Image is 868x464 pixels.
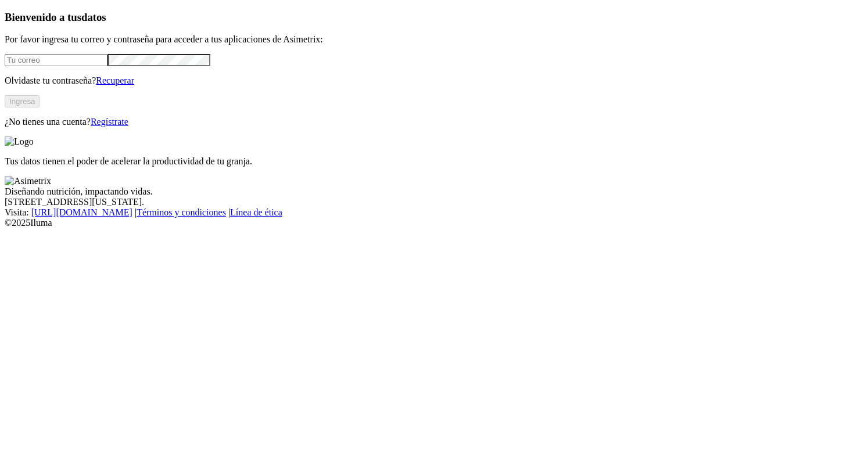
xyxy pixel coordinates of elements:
img: Logo [5,136,34,147]
div: Visita : | | [5,207,863,218]
a: Recuperar [96,75,134,85]
span: datos [81,11,106,23]
a: Regístrate [91,117,128,127]
a: Términos y condiciones [137,207,226,217]
div: [STREET_ADDRESS][US_STATE]. [5,197,863,207]
p: ¿No tienes una cuenta? [5,117,863,127]
a: [URL][DOMAIN_NAME] [31,207,132,217]
h3: Bienvenido a tus [5,11,863,24]
p: Por favor ingresa tu correo y contraseña para acceder a tus aplicaciones de Asimetrix: [5,34,863,45]
img: Asimetrix [5,176,51,186]
div: © 2025 Iluma [5,218,863,228]
a: Línea de ética [230,207,282,217]
p: Olvidaste tu contraseña? [5,75,863,86]
p: Tus datos tienen el poder de acelerar la productividad de tu granja. [5,156,863,167]
button: Ingresa [5,95,40,107]
div: Diseñando nutrición, impactando vidas. [5,186,863,197]
input: Tu correo [5,54,107,66]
